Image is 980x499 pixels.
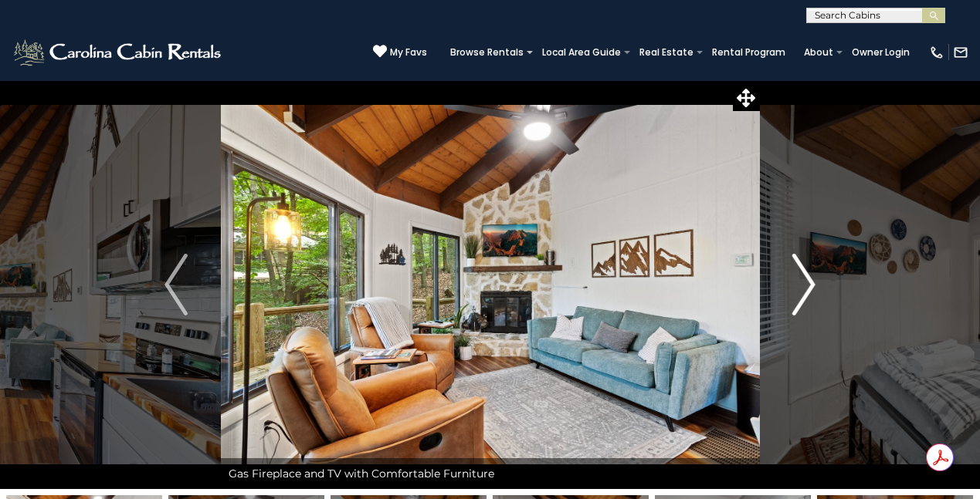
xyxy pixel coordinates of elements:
[443,42,531,63] a: Browse Rentals
[953,45,968,60] img: mail-regular-white.png
[759,80,849,489] button: Next
[796,42,841,63] a: About
[704,42,793,63] a: Rental Program
[844,42,917,63] a: Owner Login
[792,254,816,315] img: arrow
[390,46,427,59] span: My Favs
[373,44,427,60] a: My Favs
[164,254,188,315] img: arrow
[221,458,760,489] div: Gas Fireplace and TV with Comfortable Furniture
[929,45,944,60] img: phone-regular-white.png
[534,42,629,63] a: Local Area Guide
[12,37,226,68] img: White-1-2.png
[131,80,221,489] button: Previous
[632,42,701,63] a: Real Estate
